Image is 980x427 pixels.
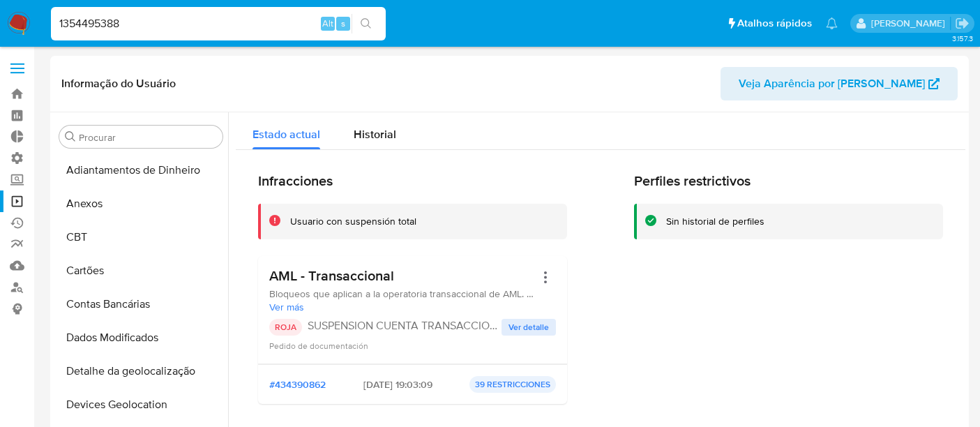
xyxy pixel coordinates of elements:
button: Contas Bancárias [54,287,228,321]
input: Procurar [79,131,217,144]
span: Atalhos rápidos [737,16,812,31]
button: Detalhe da geolocalização [54,354,228,388]
h1: Informação do Usuário [61,77,176,91]
a: Sair [955,16,970,31]
button: Adiantamentos de Dinheiro [54,153,228,187]
input: Pesquise usuários ou casos... [51,15,386,33]
span: s [341,17,345,30]
p: alexandra.macedo@mercadolivre.com [871,17,950,30]
span: Alt [322,17,333,30]
button: search-icon [352,14,380,33]
a: Notificações [826,17,838,29]
button: Veja Aparência por [PERSON_NAME] [721,67,958,100]
span: Veja Aparência por [PERSON_NAME] [739,67,925,100]
button: Dados Modificados [54,321,228,354]
button: CBT [54,220,228,254]
button: Devices Geolocation [54,388,228,421]
button: Procurar [65,131,76,142]
button: Anexos [54,187,228,220]
button: Cartões [54,254,228,287]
